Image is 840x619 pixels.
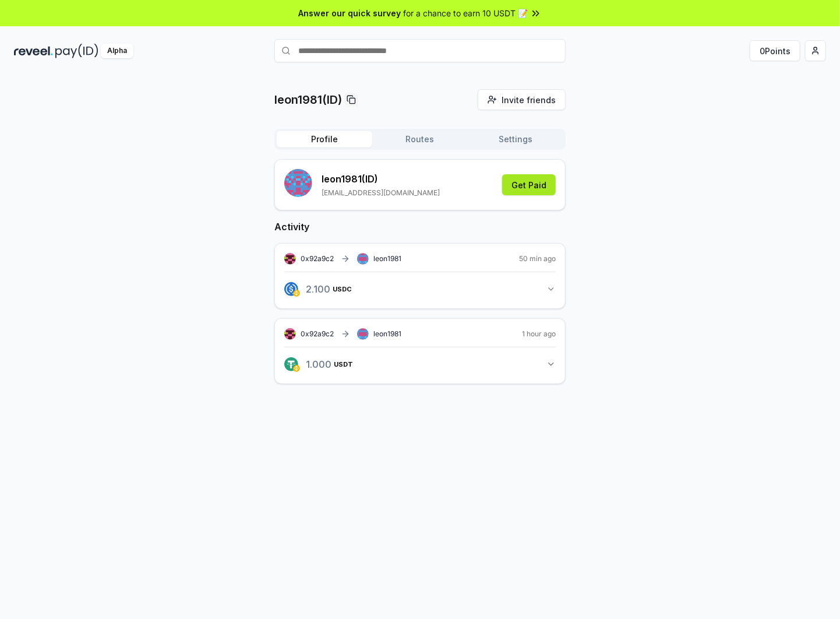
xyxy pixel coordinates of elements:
[284,279,556,299] button: 2.100USDC
[478,89,566,110] button: Invite friends
[301,329,334,338] span: 0x92a9c2
[750,40,800,61] button: 0Points
[522,329,556,339] span: 1 hour ago
[502,94,556,106] span: Invite friends
[293,365,300,372] img: logo.png
[101,44,133,58] div: Alpha
[284,282,298,296] img: logo.png
[284,354,556,374] button: 1.000USDT
[372,131,468,147] button: Routes
[502,174,556,195] button: Get Paid
[298,7,401,19] span: Answer our quick survey
[322,172,440,186] p: leon1981 (ID)
[322,188,440,198] p: [EMAIL_ADDRESS][DOMAIN_NAME]
[334,361,353,368] span: USDT
[301,254,334,263] span: 0x92a9c2
[55,44,98,58] img: pay_id
[519,254,556,263] span: 50 min ago
[468,131,563,147] button: Settings
[274,220,566,234] h2: Activity
[373,329,401,339] span: leon1981
[277,131,372,147] button: Profile
[373,254,401,263] span: leon1981
[293,290,300,297] img: logo.png
[14,44,53,58] img: reveel_dark
[284,357,298,371] img: logo.png
[274,92,342,108] p: leon1981(ID)
[403,7,528,19] span: for a chance to earn 10 USDT 📝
